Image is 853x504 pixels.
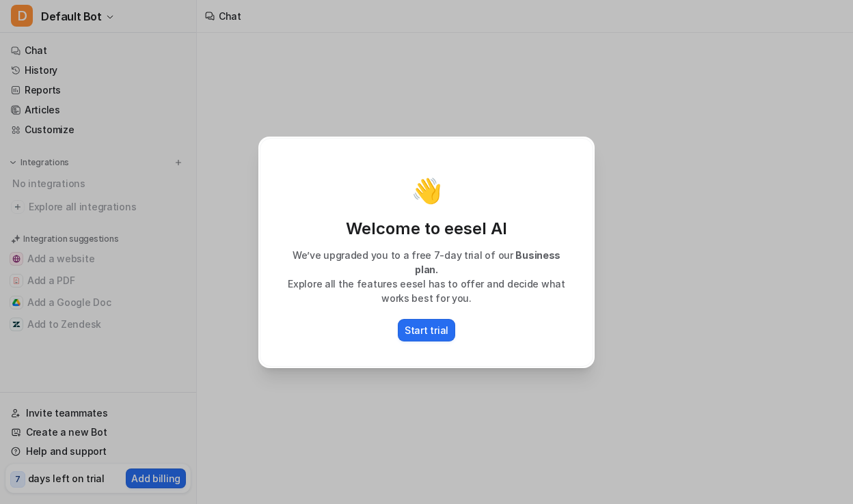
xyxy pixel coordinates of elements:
p: We’ve upgraded you to a free 7-day trial of our [274,248,579,277]
p: Start trial [405,323,448,337]
button: Start trial [398,319,455,341]
p: Welcome to eesel AI [274,218,579,240]
p: 👋 [411,177,442,204]
p: Explore all the features eesel has to offer and decide what works best for you. [274,277,579,305]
